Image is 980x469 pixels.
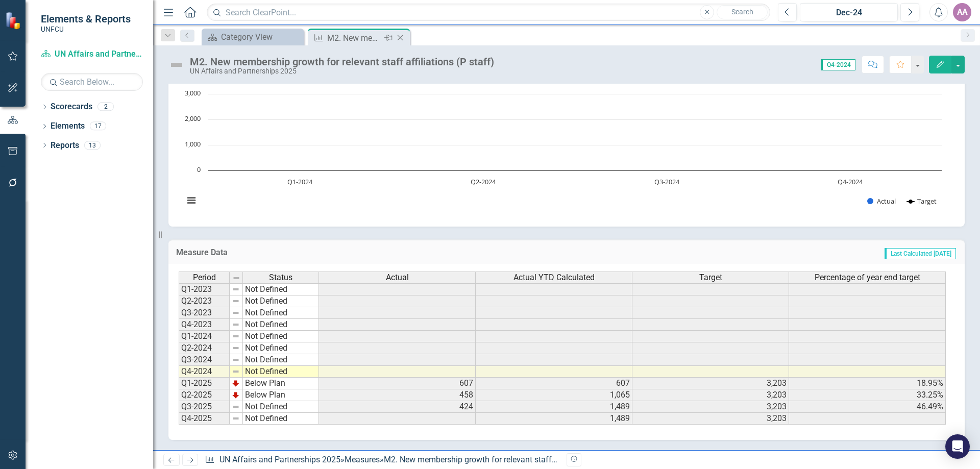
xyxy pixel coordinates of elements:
span: Actual [386,273,409,282]
td: 1,065 [476,389,632,401]
button: Show Target [907,196,937,206]
div: M2. New membership growth for relevant staff affiliations (P staff) [327,32,382,44]
text: 3,000 [185,88,201,97]
span: Elements & Reports [41,13,131,25]
td: 46.49% [789,401,946,413]
div: Open Intercom Messenger [945,434,970,459]
img: 8DAGhfEEPCf229AAAAAElFTkSuQmCC [232,356,240,364]
td: Not Defined [243,307,319,319]
img: 8DAGhfEEPCf229AAAAAElFTkSuQmCC [232,414,240,423]
td: Not Defined [243,331,319,342]
div: 13 [84,141,101,150]
img: 8DAGhfEEPCf229AAAAAElFTkSuQmCC [232,320,240,329]
img: 8DAGhfEEPCf229AAAAAElFTkSuQmCC [232,403,240,411]
td: 458 [319,389,476,401]
td: 3,203 [632,413,789,425]
img: 8DAGhfEEPCf229AAAAAElFTkSuQmCC [232,297,240,305]
img: 8DAGhfEEPCf229AAAAAElFTkSuQmCC [232,274,240,282]
input: Search ClearPoint... [207,4,770,21]
td: Q4-2025 [179,413,230,425]
span: Q4-2024 [821,59,855,70]
td: 424 [319,401,476,413]
a: Scorecards [51,101,92,113]
td: Q2-2025 [179,389,230,401]
img: 8DAGhfEEPCf229AAAAAElFTkSuQmCC [232,344,240,352]
img: Not Defined [168,57,185,73]
text: Q4-2024 [838,177,863,186]
div: Chart. Highcharts interactive chart. [179,63,954,216]
a: UN Affairs and Partnerships 2025 [219,455,340,464]
a: Reports [51,140,79,152]
img: 8DAGhfEEPCf229AAAAAElFTkSuQmCC [232,332,240,340]
td: 3,203 [632,389,789,401]
td: 33.25% [789,389,946,401]
img: TnMDeAgwAPMxUmUi88jYAAAAAElFTkSuQmCC [232,379,240,387]
td: Below Plan [243,389,319,401]
span: Target [699,273,722,282]
span: Actual YTD Calculated [513,273,595,282]
button: View chart menu, Chart [184,193,199,208]
td: Q3-2025 [179,401,230,413]
img: ClearPoint Strategy [5,12,23,30]
td: 607 [476,378,632,389]
td: Q4-2024 [179,366,230,378]
img: TnMDeAgwAPMxUmUi88jYAAAAAElFTkSuQmCC [232,391,240,399]
text: Q3-2024 [654,177,680,186]
img: 8DAGhfEEPCf229AAAAAElFTkSuQmCC [232,309,240,317]
td: 3,203 [632,401,789,413]
div: 17 [90,122,106,131]
a: Category View [204,31,301,43]
span: Status [269,273,292,282]
text: 1,000 [185,139,201,149]
td: Not Defined [243,413,319,425]
td: Q1-2024 [179,331,230,342]
button: AA [953,3,971,21]
td: Q2-2023 [179,295,230,307]
div: 2 [97,103,114,111]
svg: Interactive chart [179,63,947,216]
span: Period [193,273,216,282]
img: 8DAGhfEEPCf229AAAAAElFTkSuQmCC [232,367,240,376]
td: Not Defined [243,342,319,354]
td: Not Defined [243,401,319,413]
div: M2. New membership growth for relevant staff affiliations (P staff) [190,56,494,67]
div: Category View [221,31,301,43]
h3: Measure Data [176,248,501,257]
a: Elements [51,120,85,132]
span: Percentage of year end target [815,273,920,282]
td: Not Defined [243,366,319,378]
input: Search Below... [41,73,143,91]
td: 1,489 [476,401,632,413]
td: 18.95% [789,378,946,389]
button: Search [717,5,768,19]
img: 8DAGhfEEPCf229AAAAAElFTkSuQmCC [232,285,240,293]
td: 1,489 [476,413,632,425]
span: Last Calculated [DATE] [885,248,956,259]
a: Measures [345,455,380,464]
td: Q3-2024 [179,354,230,366]
td: 607 [319,378,476,389]
div: UN Affairs and Partnerships 2025 [190,67,494,75]
text: Q1-2024 [287,177,313,186]
td: Q1-2023 [179,283,230,295]
div: » » [205,454,559,466]
div: M2. New membership growth for relevant staff affiliations (P staff) [384,455,624,464]
button: Show Actual [867,196,896,206]
text: 2,000 [185,114,201,123]
a: UN Affairs and Partnerships 2025 [41,48,143,60]
button: Dec-24 [800,3,898,21]
td: Q1-2025 [179,378,230,389]
td: Q3-2023 [179,307,230,319]
td: Not Defined [243,319,319,331]
td: 3,203 [632,378,789,389]
td: Q4-2023 [179,319,230,331]
td: Q2-2024 [179,342,230,354]
td: Not Defined [243,354,319,366]
small: UNFCU [41,25,131,33]
td: Not Defined [243,283,319,295]
text: 0 [197,165,201,174]
text: Q2-2024 [471,177,496,186]
td: Below Plan [243,378,319,389]
div: Dec-24 [803,7,894,19]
